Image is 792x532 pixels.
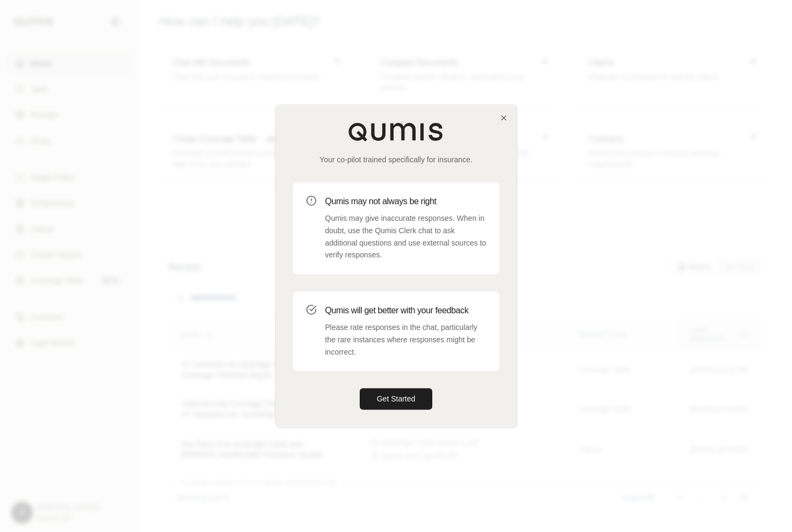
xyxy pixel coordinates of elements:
[325,195,487,208] h3: Qumis may not always be right
[325,321,487,358] p: Please rate responses in the chat, particularly the rare instances where responses might be incor...
[360,389,433,410] button: Get Started
[325,212,487,261] p: Qumis may give inaccurate responses. When in doubt, use the Qumis Clerk chat to ask additional qu...
[325,304,487,317] h3: Qumis will get better with your feedback
[293,154,500,165] p: Your co-pilot trained specifically for insurance.
[348,122,445,141] img: Qumis Logo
